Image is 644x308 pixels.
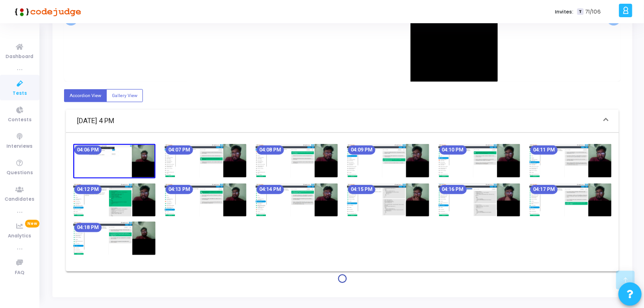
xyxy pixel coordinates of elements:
[12,2,81,21] img: logo
[256,144,338,177] img: screenshot-1755167908900.jpeg
[347,183,429,216] img: screenshot-1755168328920.jpeg
[256,183,338,216] img: screenshot-1755168268899.jpeg
[13,90,27,98] span: Tests
[577,8,583,15] span: T
[166,185,193,194] mat-chip: 04:13 PM
[439,185,467,194] mat-chip: 04:16 PM
[439,145,467,155] mat-chip: 04:10 PM
[530,185,558,194] mat-chip: 04:17 PM
[348,185,375,194] mat-chip: 04:15 PM
[74,185,102,194] mat-chip: 04:12 PM
[8,116,32,124] span: Contests
[529,183,612,216] img: screenshot-1755168448925.jpeg
[64,89,107,102] label: Accordion View
[257,145,284,155] mat-chip: 04:08 PM
[74,223,102,232] mat-chip: 04:18 PM
[25,220,39,228] span: New
[438,183,521,216] img: screenshot-1755168388883.jpeg
[347,144,429,177] img: screenshot-1755167968898.jpeg
[66,133,619,271] div: [DATE] 4 PM
[166,145,193,155] mat-chip: 04:07 PM
[73,222,155,255] img: screenshot-1755168508911.jpeg
[73,144,155,178] img: screenshot-1755167788855.jpeg
[77,116,597,126] mat-panel-title: [DATE] 4 PM
[5,196,35,203] span: Candidates
[257,185,284,194] mat-chip: 04:14 PM
[586,8,601,16] span: 71/106
[165,144,247,177] img: screenshot-1755167848876.jpeg
[165,183,247,216] img: screenshot-1755168208917.jpeg
[6,169,33,177] span: Questions
[7,143,33,151] span: Interviews
[73,183,155,216] img: screenshot-1755168148877.jpeg
[6,53,34,61] span: Dashboard
[438,144,521,177] img: screenshot-1755168028904.jpeg
[66,110,619,133] mat-expansion-panel-header: [DATE] 4 PM
[106,89,143,102] label: Gallery View
[348,145,375,155] mat-chip: 04:09 PM
[74,145,102,155] mat-chip: 04:06 PM
[529,144,612,177] img: screenshot-1755168088909.jpeg
[15,269,25,277] span: FAQ
[530,145,558,155] mat-chip: 04:11 PM
[8,232,32,240] span: Analytics
[555,8,573,16] label: Invites:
